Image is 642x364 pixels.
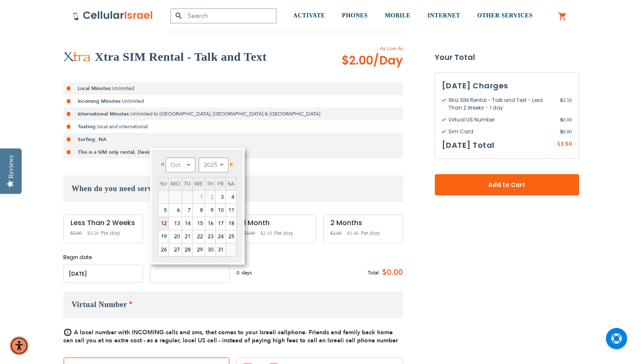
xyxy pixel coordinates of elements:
span: /Day [373,52,403,69]
a: 21 [182,230,192,243]
a: 22 [193,230,205,243]
label: Begin date [63,254,143,261]
h3: [DATE] Charges [442,79,572,92]
div: Less Than 2 Weeks [70,219,136,227]
span: Saturday [228,180,234,188]
a: 25 [226,230,236,243]
a: 13 [169,217,182,230]
strong: Your Total [435,51,579,64]
span: As Low As [318,45,403,52]
li: Unlimited [63,82,403,95]
strong: This is a SIM only rental, Device NOT included [78,149,189,155]
input: MM/DD/YYYY [150,265,230,283]
a: 4 [226,191,236,203]
select: Select month [166,158,195,172]
select: Select year [199,158,228,172]
span: days [242,269,252,277]
strong: Incoming Minutes: [78,98,122,104]
span: Thursday [207,180,214,188]
span: $2.00 [330,230,342,236]
span: PHONES [342,12,368,19]
span: $ [560,116,563,124]
a: 27 [169,243,182,256]
span: Sim Card [442,128,560,135]
span: Wednesday [194,180,203,188]
span: $2.10 [261,230,272,236]
strong: Surfing: NA [78,136,107,143]
span: MOBILE [385,12,411,19]
li: Unlimited to [GEOGRAPHIC_DATA], [GEOGRAPHIC_DATA] & [GEOGRAPHIC_DATA] [63,107,403,120]
li: local and international [63,120,403,133]
span: $3.50 [87,230,99,236]
span: $ [560,128,563,135]
a: 7 [182,204,192,217]
a: 24 [216,230,225,243]
a: 3 [216,191,225,203]
span: Xtra SIM Rental - Talk and Text - Less Than 2 Weeks - 1 day [442,96,560,112]
span: Per day [361,229,380,237]
span: A local number with INCOMING calls and sms, that comes to your Israeli cellphone. Friends and fam... [63,328,398,344]
a: 18 [226,217,236,230]
span: 0.00 [560,128,572,135]
span: 0.00 [560,116,572,124]
span: 0 [237,269,242,277]
span: Per day [101,229,120,237]
input: Search [170,8,276,23]
a: 5 [158,204,169,217]
a: 9 [205,204,215,217]
strong: Texting: [78,123,97,130]
div: 2 Months [330,219,396,227]
div: Reviews [7,155,15,178]
span: Per day [274,229,293,237]
a: Prev [159,159,169,169]
a: 30 [205,243,215,256]
h3: [DATE] Total [442,139,495,152]
span: Add to Cart [463,181,551,189]
a: 6 [169,204,182,217]
a: 19 [158,230,169,243]
span: Tuesday [184,180,191,188]
li: Unlimited [63,95,403,107]
img: Cellular Israel Logo [73,11,153,21]
input: MM/DD/YYYY [63,265,143,283]
span: Friday [217,180,224,188]
span: 3.50 [560,140,572,147]
a: 14 [182,217,192,230]
a: 8 [193,204,205,217]
span: 3.50 [560,96,572,112]
span: Virtual US Number [442,116,560,124]
a: Next [225,159,235,169]
span: Total [368,269,379,277]
a: 31 [216,243,225,256]
span: Virtual Number [72,300,127,309]
span: $ [560,96,563,104]
span: 2 [205,191,215,203]
span: INTERNET [428,12,460,19]
a: 20 [169,230,182,243]
a: 16 [205,217,215,230]
span: 1 [193,191,205,203]
h2: Xtra SIM Rental - Talk and Text [95,48,267,65]
span: $1.40 [347,230,359,236]
button: Add to Cart [435,174,579,195]
h3: When do you need service? [63,175,403,202]
a: 23 [205,230,215,243]
a: 26 [158,243,169,256]
span: ACTIVATE [293,12,325,19]
span: Next [230,162,234,166]
td: minimum 5 days rental Or minimum 4 months on Long term plans [192,191,205,204]
td: minimum 5 days rental Or minimum 4 months on Long term plans [205,191,215,204]
span: $3.00 [244,230,255,236]
a: 11 [226,204,236,217]
div: Accessibility Menu [10,336,28,355]
span: OTHER SERVICES [477,12,533,19]
a: 28 [182,243,192,256]
span: $5.00 [70,230,82,236]
span: Sunday [160,180,167,188]
span: Prev [160,162,164,166]
span: $0.00 [379,266,403,279]
strong: International Minutes: [78,110,130,117]
a: 17 [216,217,225,230]
span: $2.00 [341,52,403,69]
a: 12 [158,217,169,230]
